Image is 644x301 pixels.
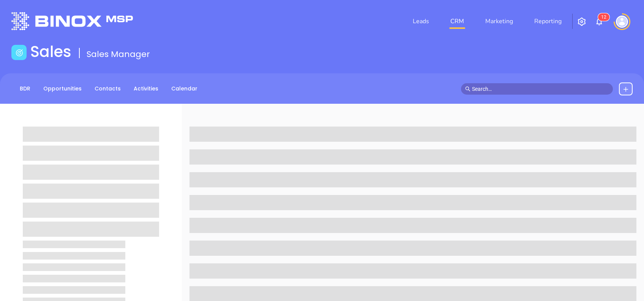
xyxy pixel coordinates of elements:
img: logo [11,12,133,30]
a: Contacts [90,82,125,95]
img: user [616,16,628,28]
a: Activities [129,82,163,95]
a: CRM [447,14,467,29]
span: Sales Manager [87,48,150,60]
span: 1 [601,14,604,20]
h1: Sales [30,43,71,61]
a: Reporting [531,14,565,29]
img: iconNotification [595,17,604,26]
input: Search… [472,85,609,93]
span: search [465,86,470,92]
img: iconSetting [577,17,586,26]
a: Leads [410,14,432,29]
a: BDR [15,82,35,95]
span: 2 [604,14,606,20]
a: Opportunities [39,82,86,95]
a: Marketing [482,14,516,29]
sup: 12 [598,13,609,21]
a: Calendar [167,82,202,95]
